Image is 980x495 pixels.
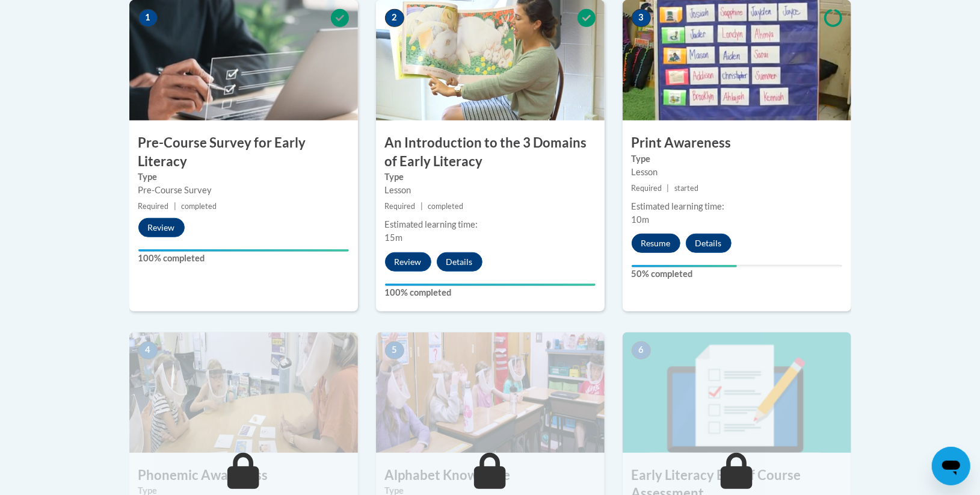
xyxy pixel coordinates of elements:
h3: Pre-Course Survey for Early Literacy [129,134,358,171]
img: Course Image [623,332,851,453]
label: 50% completed [632,267,842,281]
span: completed [428,202,463,211]
span: 1 [138,9,158,27]
div: Lesson [385,184,596,197]
span: 5 [385,341,404,360]
button: Review [138,218,185,237]
span: 6 [632,341,651,360]
span: 3 [632,9,651,27]
span: Required [138,202,169,211]
span: Required [632,184,662,193]
span: completed [181,202,217,211]
div: Your progress [385,284,596,286]
iframe: Button to launch messaging window [932,447,970,485]
span: 2 [385,9,404,27]
span: | [421,202,423,211]
img: Course Image [376,332,605,453]
label: Type [632,152,842,166]
button: Review [385,252,431,272]
div: Lesson [632,166,842,179]
img: Course Image [129,332,358,453]
label: 100% completed [138,252,349,265]
div: Estimated learning time: [632,200,842,213]
h3: Alphabet Knowledge [376,466,605,485]
div: Pre-Course Survey [138,184,349,197]
span: | [667,184,670,193]
span: 4 [138,341,158,360]
span: Required [385,202,416,211]
span: | [174,202,176,211]
span: started [674,184,698,193]
label: Type [385,170,596,184]
span: 10m [632,214,650,225]
span: 15m [385,232,403,243]
div: Your progress [632,265,737,267]
button: Details [686,234,732,253]
label: Type [138,170,349,184]
h3: Phonemic Awareness [129,466,358,485]
div: Your progress [138,249,349,252]
button: Details [437,252,482,272]
h3: An Introduction to the 3 Domains of Early Literacy [376,134,605,171]
label: 100% completed [385,286,596,299]
h3: Print Awareness [623,134,851,152]
div: Estimated learning time: [385,218,596,231]
button: Resume [632,234,680,253]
